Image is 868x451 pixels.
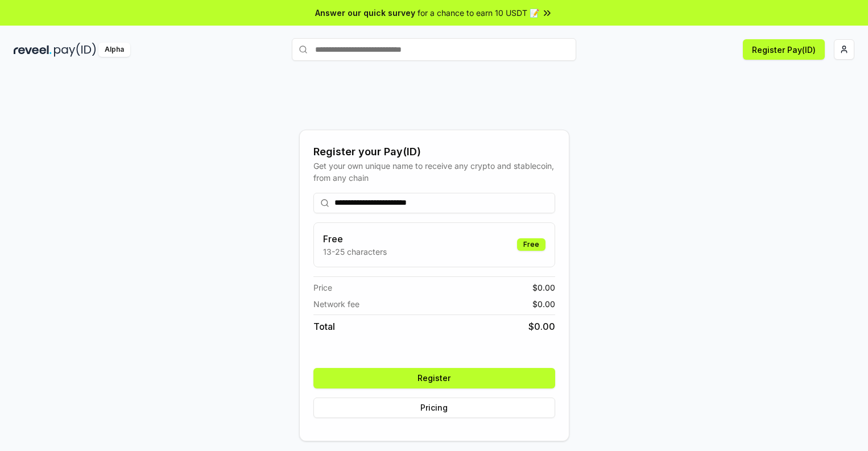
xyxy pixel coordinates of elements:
[98,43,130,57] div: Alpha
[323,232,387,246] h3: Free
[528,320,555,333] span: $ 0.00
[315,7,415,19] span: Answer our quick survey
[532,298,555,310] span: $ 0.00
[313,144,555,160] div: Register your Pay(ID)
[517,238,545,251] div: Free
[313,398,555,418] button: Pricing
[313,368,555,388] button: Register
[313,160,555,184] div: Get your own unique name to receive any crypto and stablecoin, from any chain
[323,246,387,258] p: 13-25 characters
[743,39,825,60] button: Register Pay(ID)
[313,282,332,293] span: Price
[532,282,555,293] span: $ 0.00
[14,43,52,57] img: reveel_dark
[313,320,335,333] span: Total
[418,7,539,19] span: for a chance to earn 10 USDT 📝
[54,43,96,57] img: pay_id
[313,298,359,310] span: Network fee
